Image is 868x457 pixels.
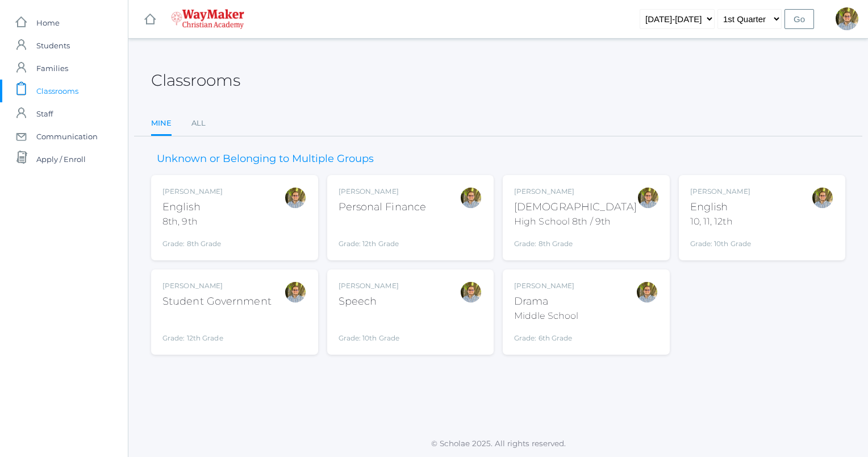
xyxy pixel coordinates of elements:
div: [DEMOGRAPHIC_DATA] [514,200,637,215]
div: Kylen Braileanu [811,186,834,209]
a: All [191,112,206,135]
span: Staff [36,102,53,125]
div: [PERSON_NAME] [514,281,578,291]
span: Families [36,57,68,80]
p: © Scholae 2025. All rights reserved. [128,438,868,449]
div: High School 8th / 9th [514,215,637,228]
div: Middle School [514,309,578,323]
div: Kylen Braileanu [637,186,660,209]
div: Kylen Braileanu [836,7,858,30]
div: Speech [339,294,400,309]
img: 4_waymaker-logo-stack-white.png [171,9,244,29]
div: Kylen Braileanu [460,281,482,304]
h2: Classrooms [151,72,240,89]
div: 8th, 9th [162,215,223,228]
div: [PERSON_NAME] [339,281,400,291]
a: Mine [151,112,172,136]
div: Grade: 8th Grade [514,233,637,249]
div: English [690,200,752,215]
div: Grade: 10th Grade [339,314,400,343]
div: Grade: 12th Grade [339,219,427,249]
span: Students [36,34,70,57]
div: Kylen Braileanu [284,186,307,209]
div: Grade: 10th Grade [690,233,752,249]
span: Communication [36,125,98,148]
div: [PERSON_NAME] [162,281,272,291]
div: English [162,200,223,215]
div: Personal Finance [339,200,427,215]
input: Go [784,9,814,29]
span: Classrooms [36,80,78,102]
div: [PERSON_NAME] [514,186,637,197]
div: Grade: 6th Grade [514,327,578,343]
div: Kylen Braileanu [636,281,658,304]
div: Grade: 8th Grade [162,233,223,249]
span: Apply / Enroll [36,148,86,171]
div: [PERSON_NAME] [339,186,427,197]
div: Kylen Braileanu [284,281,307,304]
div: Student Government [162,294,272,309]
div: Kylen Braileanu [460,186,482,209]
h3: Unknown or Belonging to Multiple Groups [151,153,379,165]
span: Home [36,11,60,34]
div: [PERSON_NAME] [162,186,223,197]
div: Drama [514,294,578,309]
div: 10, 11, 12th [690,215,752,228]
div: [PERSON_NAME] [690,186,752,197]
div: Grade: 12th Grade [162,314,272,343]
